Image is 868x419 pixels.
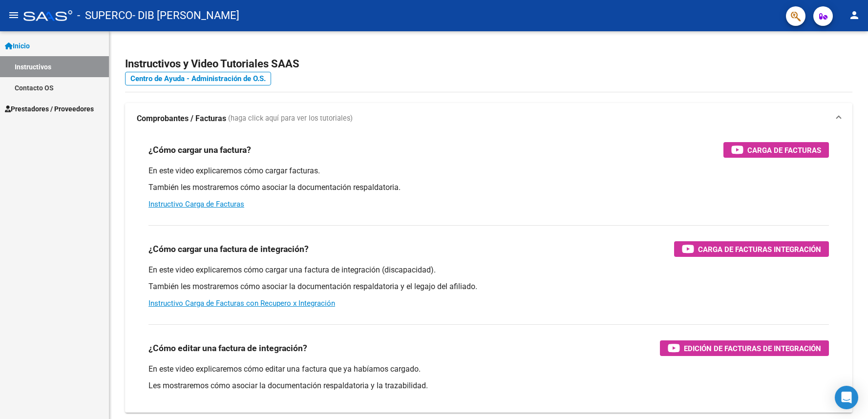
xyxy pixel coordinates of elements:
[148,341,307,355] h3: ¿Cómo editar una factura de integración?
[132,5,239,26] span: - DIB [PERSON_NAME]
[148,281,829,292] p: También les mostraremos cómo asociar la documentación respaldatoria y el legajo del afiliado.
[148,299,335,308] a: Instructivo Carga de Facturas con Recupero x Integración
[137,113,226,124] strong: Comprobantes / Facturas
[674,241,829,257] button: Carga de Facturas Integración
[660,340,829,356] button: Edición de Facturas de integración
[835,386,858,409] div: Open Intercom Messenger
[148,182,829,193] p: También les mostraremos cómo asociar la documentación respaldatoria.
[684,342,821,355] span: Edición de Facturas de integración
[148,265,829,275] p: En este video explicaremos cómo cargar una factura de integración (discapacidad).
[125,134,852,413] div: Comprobantes / Facturas (haga click aquí para ver los tutoriales)
[148,166,829,176] p: En este video explicaremos cómo cargar facturas.
[148,200,244,209] a: Instructivo Carga de Facturas
[77,5,132,26] span: - SUPERCO
[228,113,353,124] span: (haga click aquí para ver los tutoriales)
[148,380,829,391] p: Les mostraremos cómo asociar la documentación respaldatoria y la trazabilidad.
[5,41,30,51] span: Inicio
[723,142,829,158] button: Carga de Facturas
[747,144,821,156] span: Carga de Facturas
[8,9,20,21] mat-icon: menu
[125,103,852,134] mat-expansion-panel-header: Comprobantes / Facturas (haga click aquí para ver los tutoriales)
[148,364,829,375] p: En este video explicaremos cómo editar una factura que ya habíamos cargado.
[848,9,860,21] mat-icon: person
[125,72,271,85] a: Centro de Ayuda - Administración de O.S.
[148,143,251,157] h3: ¿Cómo cargar una factura?
[125,55,852,73] h2: Instructivos y Video Tutoriales SAAS
[698,243,821,255] span: Carga de Facturas Integración
[148,242,309,256] h3: ¿Cómo cargar una factura de integración?
[5,104,94,114] span: Prestadores / Proveedores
